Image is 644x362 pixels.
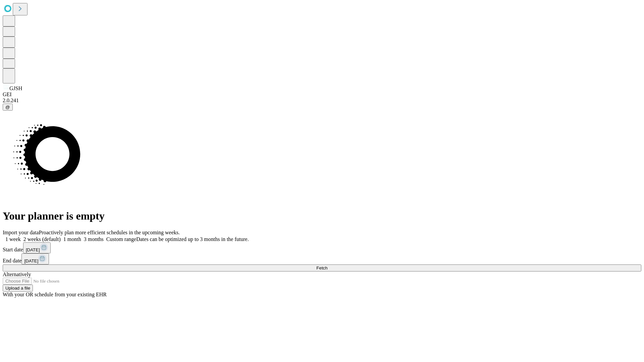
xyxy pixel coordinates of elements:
div: GEI [3,92,641,98]
span: [DATE] [24,258,38,263]
span: 2 weeks (default) [23,236,61,242]
span: Custom range [106,236,136,242]
div: End date [3,253,641,264]
span: With your OR schedule from your existing EHR [3,292,107,297]
span: Alternatively [3,271,31,277]
span: Import your data [3,230,39,235]
span: [DATE] [26,247,40,252]
div: Start date [3,242,641,253]
button: Fetch [3,264,641,271]
button: [DATE] [23,242,51,253]
span: 1 week [5,236,21,242]
span: Fetch [316,265,327,270]
span: 1 month [63,236,81,242]
button: Upload a file [3,285,33,292]
span: GJSH [9,85,22,91]
button: [DATE] [21,253,49,264]
h1: Your planner is empty [3,210,641,222]
span: Dates can be optimized up to 3 months in the future. [136,236,249,242]
button: @ [3,104,13,111]
span: @ [5,105,10,110]
span: 3 months [84,236,104,242]
span: Proactively plan more efficient schedules in the upcoming weeks. [39,230,180,235]
div: 2.0.241 [3,98,641,104]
